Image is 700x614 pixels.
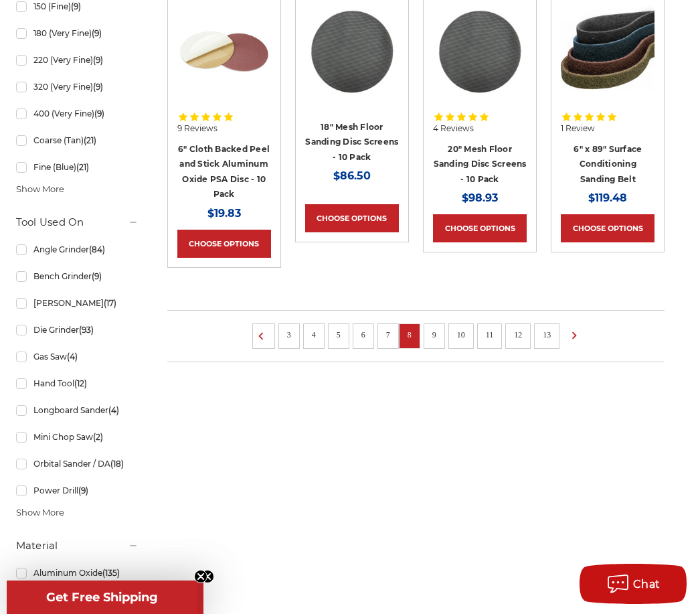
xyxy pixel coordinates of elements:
img: 6"x89" Surface Conditioning Sanding Belts [561,5,654,98]
span: Chat [633,578,661,591]
span: Show More [16,506,64,520]
span: (9) [92,28,102,38]
a: Coarse (Tan) [16,129,139,152]
span: (84) [89,244,105,254]
a: Gas Saw [16,345,139,368]
span: $119.48 [588,191,627,204]
a: 9 [428,327,441,342]
span: (4) [67,352,78,362]
span: (9) [93,55,103,65]
a: 3 [282,327,296,342]
h5: Tool Used On [16,214,139,230]
span: (9) [78,485,88,495]
div: Get Free ShippingClose teaser [7,581,197,614]
a: 220 (Very Fine) [16,48,139,72]
a: Choose Options [305,204,399,232]
span: Get Free Shipping [46,590,158,605]
span: 9 Reviews [177,125,217,133]
a: Angle Grinder [16,238,139,261]
a: 4 [307,327,321,342]
span: Show More [16,183,64,196]
a: 6" Cloth Backed Peel and Stick Aluminum Oxide PSA Disc - 10 Pack [178,144,270,200]
a: Power Drill [16,479,139,502]
img: 20" Floor Sanding Mesh Screen [433,5,527,98]
span: (18) [110,459,124,469]
a: Choose Options [433,214,527,242]
button: Close teaser [201,570,214,583]
a: 320 (Very Fine) [16,75,139,98]
h5: Material [16,538,139,554]
span: $98.93 [462,191,498,204]
span: $19.83 [207,207,241,220]
a: Hand Tool [16,372,139,395]
a: 5 [332,327,345,342]
span: 4 Reviews [433,125,474,133]
span: (9) [92,271,102,281]
span: (12) [74,378,87,388]
button: Chat [580,564,687,604]
span: 1 Review [561,125,595,133]
a: Fine (Blue) [16,155,139,179]
span: (2) [93,432,103,442]
a: 13 [538,327,555,342]
span: (93) [79,325,94,335]
span: (21) [76,162,89,172]
a: 20" Mesh Floor Sanding Disc Screens - 10 Pack [434,144,527,184]
a: 7 [381,327,395,342]
span: (21) [84,135,96,145]
span: (4) [108,405,119,415]
a: 11 [481,327,499,342]
a: 6 [357,327,370,342]
a: [PERSON_NAME] [16,291,139,315]
a: 12 [509,327,527,342]
span: $86.50 [333,169,371,182]
a: Longboard Sander [16,398,139,422]
a: Orbital Sander / DA [16,452,139,475]
a: Choose Options [177,230,271,258]
span: (9) [93,82,103,92]
span: (135) [102,568,120,578]
a: 10 [452,327,470,342]
a: Bench Grinder [16,264,139,288]
span: (17) [104,298,116,308]
span: (9) [94,108,104,119]
button: Close teaser [194,570,207,583]
a: 6" x 89" Surface Conditioning Sanding Belt [574,144,642,184]
a: Mini Chop Saw [16,425,139,449]
img: 18" Floor Sanding Mesh Screen [305,5,399,98]
a: Aluminum Oxide [16,561,139,585]
img: 6 inch Aluminum Oxide PSA Sanding Disc with Cloth Backing [177,5,271,98]
a: Choose Options [561,214,654,242]
a: 18" Mesh Floor Sanding Disc Screens - 10 Pack [305,122,398,162]
a: 400 (Very Fine) [16,102,139,125]
a: 180 (Very Fine) [16,21,139,45]
span: (9) [71,1,81,11]
a: Die Grinder [16,318,139,341]
a: 8 [403,327,416,342]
